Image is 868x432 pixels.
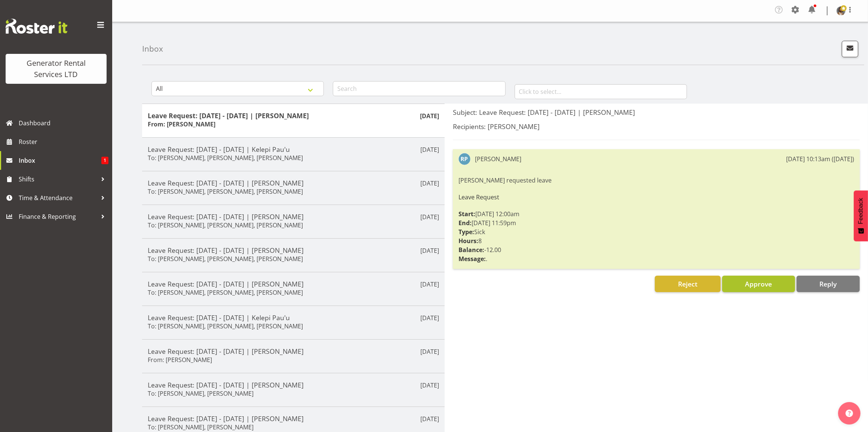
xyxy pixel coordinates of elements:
[420,111,439,120] p: [DATE]
[819,279,837,288] span: Reply
[458,194,854,200] h6: Leave Request
[475,154,521,163] div: [PERSON_NAME]
[458,219,472,227] strong: End:
[13,58,99,80] div: Generator Rental Services LTD
[458,153,470,165] img: ryan-paulsen3623.jpg
[846,410,853,417] img: help-xxl-2.png
[854,190,868,241] button: Feedback - Show survey
[148,212,439,221] h5: Leave Request: [DATE] - [DATE] | [PERSON_NAME]
[458,255,486,263] strong: Message:
[458,174,854,265] div: [PERSON_NAME] requested leave [DATE] 12:00am [DATE] 11:59pm Sick 8 -12.00 .
[19,117,108,129] span: Dashboard
[148,145,439,153] h5: Leave Request: [DATE] - [DATE] | Kelepi Pau'u
[148,280,439,288] h5: Leave Request: [DATE] - [DATE] | [PERSON_NAME]
[148,120,215,128] h6: From: [PERSON_NAME]
[420,381,439,390] p: [DATE]
[148,347,439,355] h5: Leave Request: [DATE] - [DATE] | [PERSON_NAME]
[333,81,505,96] input: Search
[420,179,439,188] p: [DATE]
[148,322,303,330] h6: To: [PERSON_NAME], [PERSON_NAME], [PERSON_NAME]
[148,289,303,296] h6: To: [PERSON_NAME], [PERSON_NAME], [PERSON_NAME]
[458,246,484,254] strong: Balance:
[458,228,474,236] strong: Type:
[6,19,67,34] img: Rosterit website logo
[678,279,697,288] span: Reject
[858,198,864,224] span: Feedback
[101,157,108,164] span: 1
[655,276,720,292] button: Reject
[148,179,439,187] h5: Leave Request: [DATE] - [DATE] | [PERSON_NAME]
[722,276,795,292] button: Approve
[745,279,772,288] span: Approve
[797,276,860,292] button: Reply
[453,108,860,116] h5: Subject: Leave Request: [DATE] - [DATE] | [PERSON_NAME]
[19,136,108,147] span: Roster
[515,84,687,99] input: Click to select...
[420,212,439,221] p: [DATE]
[458,237,478,245] strong: Hours:
[19,155,101,166] span: Inbox
[19,192,97,203] span: Time & Attendance
[19,174,97,185] span: Shifts
[148,111,439,120] h5: Leave Request: [DATE] - [DATE] | [PERSON_NAME]
[148,255,303,263] h6: To: [PERSON_NAME], [PERSON_NAME], [PERSON_NAME]
[148,246,439,254] h5: Leave Request: [DATE] - [DATE] | [PERSON_NAME]
[148,423,254,431] h6: To: [PERSON_NAME], [PERSON_NAME]
[420,246,439,255] p: [DATE]
[786,154,854,163] div: [DATE] 10:13am ([DATE])
[148,390,254,397] h6: To: [PERSON_NAME], [PERSON_NAME]
[148,221,303,229] h6: To: [PERSON_NAME], [PERSON_NAME], [PERSON_NAME]
[420,280,439,289] p: [DATE]
[19,211,97,222] span: Finance & Reporting
[837,6,846,15] img: sean-johnstone4fef95288b34d066b2c6be044394188f.png
[420,145,439,154] p: [DATE]
[148,313,439,322] h5: Leave Request: [DATE] - [DATE] | Kelepi Pau'u
[142,45,163,53] h4: Inbox
[420,347,439,356] p: [DATE]
[420,313,439,322] p: [DATE]
[148,414,439,423] h5: Leave Request: [DATE] - [DATE] | [PERSON_NAME]
[420,414,439,423] p: [DATE]
[148,154,303,162] h6: To: [PERSON_NAME], [PERSON_NAME], [PERSON_NAME]
[148,188,303,195] h6: To: [PERSON_NAME], [PERSON_NAME], [PERSON_NAME]
[148,356,212,364] h6: From: [PERSON_NAME]
[453,122,860,131] h5: Recipients: [PERSON_NAME]
[458,210,475,218] strong: Start:
[148,381,439,389] h5: Leave Request: [DATE] - [DATE] | [PERSON_NAME]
